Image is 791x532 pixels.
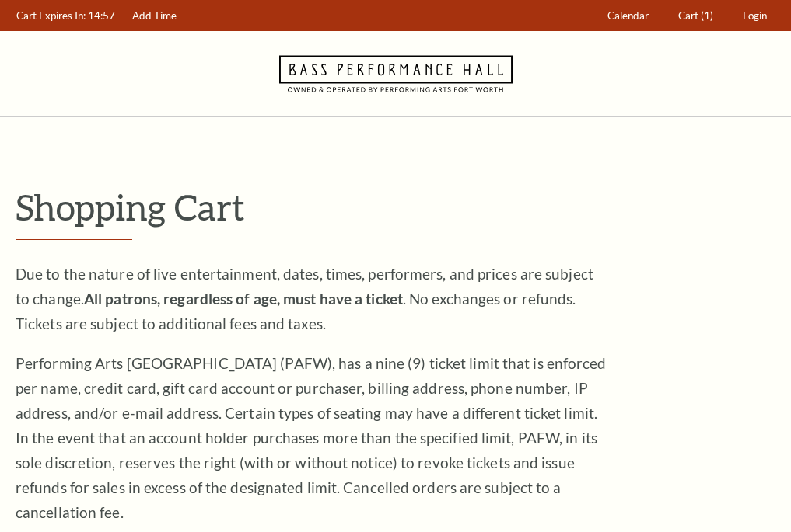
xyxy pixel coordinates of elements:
[16,187,775,227] p: Shopping Cart
[84,290,403,308] strong: All patrons, regardless of age, must have a ticket
[125,1,184,31] a: Add Time
[678,9,698,22] span: Cart
[16,9,86,22] span: Cart Expires In:
[671,1,721,31] a: Cart (1)
[16,265,593,332] span: Due to the nature of live entertainment, dates, times, performers, and prices are subject to chan...
[736,1,775,31] a: Login
[16,351,607,525] p: Performing Arts [GEOGRAPHIC_DATA] (PAFW), has a nine (9) ticket limit that is enforced per name, ...
[701,9,713,22] span: (1)
[607,9,649,22] span: Calendar
[600,1,656,31] a: Calendar
[743,9,767,22] span: Login
[88,9,115,22] span: 14:57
